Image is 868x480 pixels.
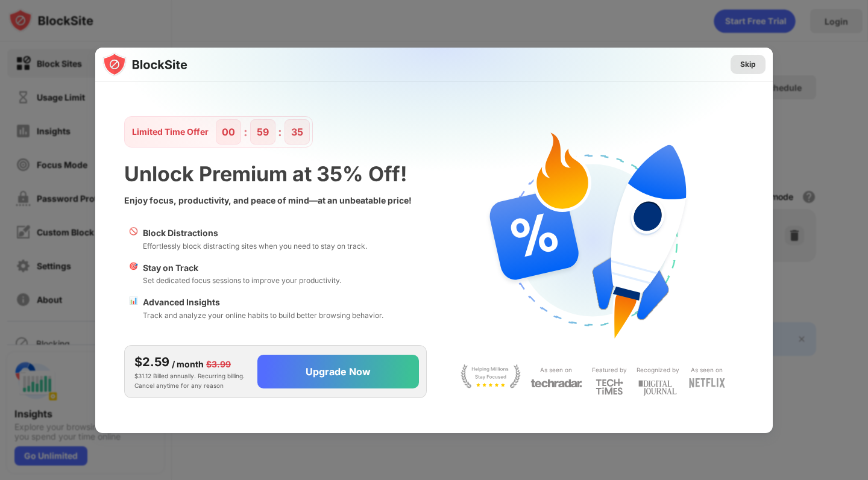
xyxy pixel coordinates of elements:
img: light-techtimes.svg [596,378,623,395]
img: light-stay-focus.svg [461,364,521,388]
div: / month [172,358,204,371]
img: light-digital-journal.svg [638,378,677,398]
img: light-netflix.svg [689,378,725,388]
div: $31.12 Billed annually. Recurring billing. Cancel anytime for any reason [134,353,248,390]
div: Advanced Insights [143,296,383,309]
div: As seen on [540,364,572,376]
div: $3.99 [206,358,231,371]
img: light-techradar.svg [530,378,582,388]
div: As seen on [691,364,723,376]
div: Recognized by [637,364,679,376]
div: $2.59 [134,353,169,371]
div: Upgrade Now [306,366,371,378]
img: gradient.svg [102,48,780,286]
div: Featured by [592,364,627,376]
div: Skip [740,58,756,70]
div: 📊 [129,296,138,321]
div: Track and analyze your online habits to build better browsing behavior. [143,310,383,321]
